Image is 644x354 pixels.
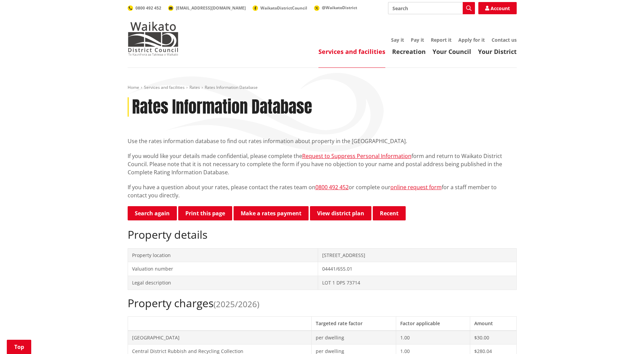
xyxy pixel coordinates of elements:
a: online request form [390,183,442,191]
p: Use the rates information database to find out rates information about property in the [GEOGRAPHI... [128,137,517,145]
a: Apply for it [458,37,485,43]
a: Say it [391,37,404,43]
a: Report it [431,37,452,43]
nav: breadcrumb [128,85,517,91]
th: Targeted rate factor [311,316,396,330]
a: [EMAIL_ADDRESS][DOMAIN_NAME] [168,5,246,11]
h1: Rates Information Database [132,97,312,117]
a: Your Council [433,47,471,56]
th: Factor applicable [396,316,470,330]
td: 1.00 [396,331,470,345]
td: Valuation number [128,262,318,276]
a: Contact us [492,37,517,43]
td: [GEOGRAPHIC_DATA] [128,331,311,345]
a: 0800 492 452 [315,183,349,191]
h2: Property charges [128,297,517,310]
h2: Property details [128,228,517,241]
a: Home [128,84,139,90]
span: @WaikatoDistrict [322,5,357,11]
a: Recreation [392,47,426,56]
button: Recent [373,206,406,220]
a: Search again [128,206,177,220]
a: Services and facilities [318,47,385,56]
td: [STREET_ADDRESS] [318,248,516,262]
button: Print this page [178,206,232,220]
td: Legal description [128,276,318,290]
a: Your District [478,47,517,56]
span: [EMAIL_ADDRESS][DOMAIN_NAME] [176,5,246,11]
a: Top [7,340,31,354]
td: $30.00 [470,331,516,345]
a: Services and facilities [144,84,185,90]
th: Amount [470,316,516,330]
td: per dwelling [311,331,396,345]
a: Request to Suppress Personal Information [302,152,411,160]
p: If you would like your details made confidential, please complete the form and return to Waikato ... [128,152,517,176]
a: 0800 492 452 [128,5,161,11]
span: 0800 492 452 [135,5,161,11]
p: If you have a question about your rates, please contact the rates team on or complete our for a s... [128,183,517,199]
td: 04441/655.01 [318,262,516,276]
a: Make a rates payment [234,206,309,220]
span: WaikatoDistrictCouncil [260,5,307,11]
a: @WaikatoDistrict [314,5,357,11]
a: View district plan [310,206,371,220]
td: LOT 1 DPS 73714 [318,276,516,290]
a: Rates [189,84,200,90]
td: Property location [128,248,318,262]
a: WaikatoDistrictCouncil [253,5,307,11]
input: Search input [388,2,475,14]
span: (2025/2026) [214,298,259,310]
a: Pay it [411,37,424,43]
img: Waikato District Council - Te Kaunihera aa Takiwaa o Waikato [128,22,179,56]
span: Rates Information Database [205,84,258,90]
a: Account [478,2,517,14]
